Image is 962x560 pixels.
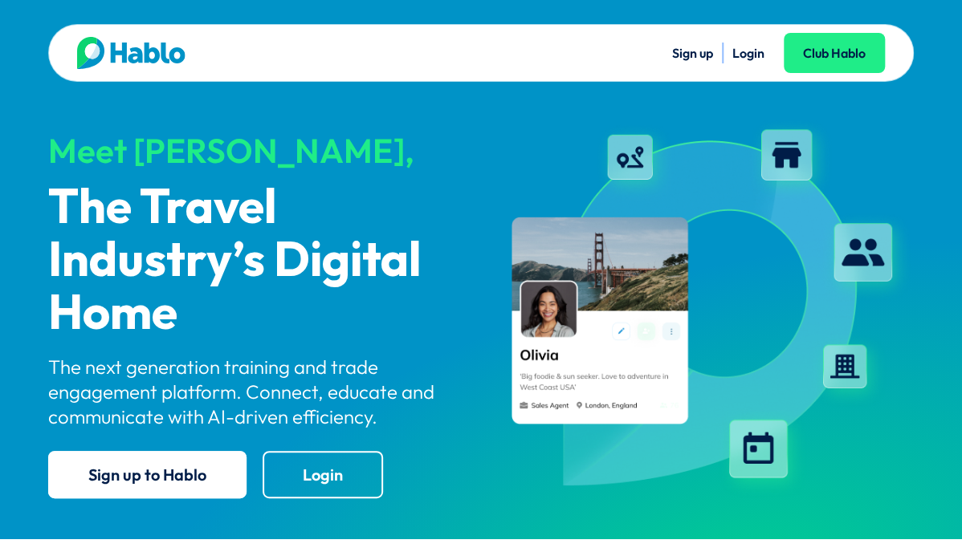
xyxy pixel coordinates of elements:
a: Sign up to Hablo [48,451,247,498]
a: Login [732,45,764,61]
a: Login [263,451,383,498]
a: Club Hablo [784,33,885,73]
div: Meet [PERSON_NAME], [48,132,468,169]
p: The next generation training and trade engagement platform. Connect, educate and communicate with... [48,355,468,430]
img: Hablo logo main 2 [77,37,185,69]
img: hablo-profile-image [494,117,914,501]
p: The Travel Industry’s Digital Home [48,182,468,341]
a: Sign up [672,45,713,61]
